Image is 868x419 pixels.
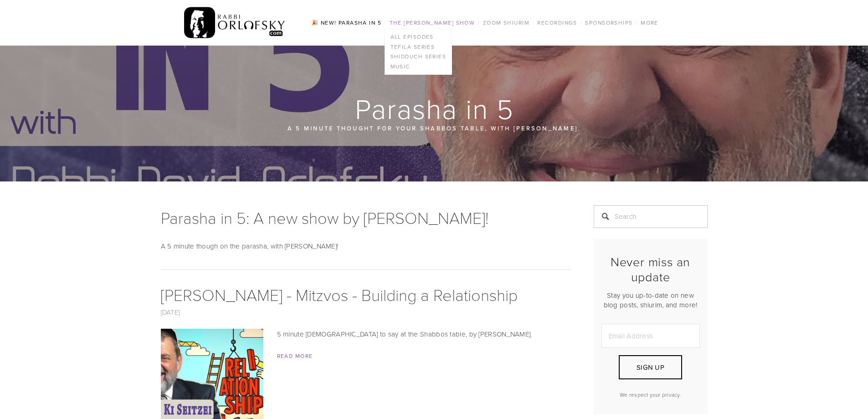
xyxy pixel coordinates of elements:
a: Shidduch Series [385,52,452,62]
p: A 5 minute thought for your Shabbos table, with [PERSON_NAME]. [216,123,653,133]
a: Read More [277,352,313,360]
p: 5 minute [DEMOGRAPHIC_DATA] to say at the Shabbos table, by [PERSON_NAME]. [161,329,571,340]
img: RabbiOrlofsky.com [184,5,286,41]
a: Music [385,62,452,72]
a: More [638,17,661,29]
a: Tefila series [385,42,452,52]
a: 🎉 NEW! Parasha in 5 [308,17,384,29]
h1: Parasha in 5: A new show by [PERSON_NAME]! [161,205,571,230]
a: Recordings [534,17,580,29]
h2: Never miss an update [601,254,700,284]
span: / [384,19,386,26]
p: Stay you up-to-date on new blog posts, shiurim, and more! [601,290,700,310]
h1: Parasha in 5 [161,94,709,123]
a: The [PERSON_NAME] Show [387,17,478,29]
a: All Episodes [385,32,452,42]
a: Zoom Shiurim [480,17,532,29]
button: Sign Up [619,355,682,379]
span: / [580,19,582,26]
p: A 5 minute though on the parasha, with [PERSON_NAME]! [161,241,571,252]
span: / [636,19,638,26]
a: [PERSON_NAME] - Mitzvos - Building a Relationship [161,283,518,305]
a: Sponsorships [582,17,635,29]
a: [DATE] [161,307,180,317]
input: Search [594,205,708,228]
span: / [532,19,534,26]
p: We respect your privacy. [601,391,700,398]
input: Email Address [601,324,700,348]
span: / [478,19,480,26]
span: Sign Up [637,362,664,372]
